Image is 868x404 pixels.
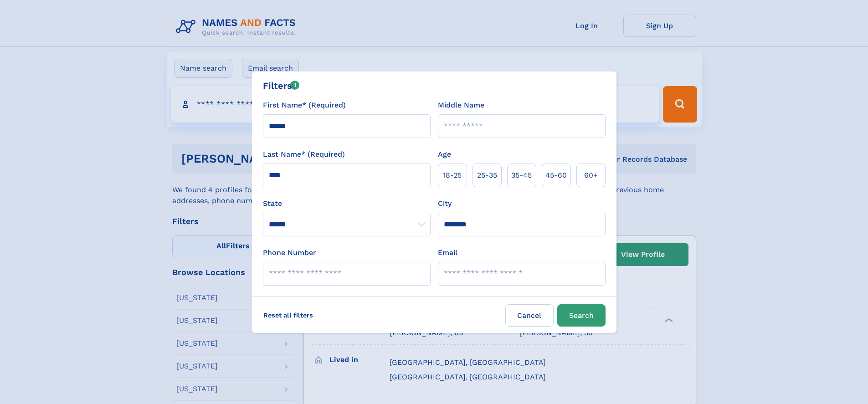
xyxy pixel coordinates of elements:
[438,149,451,160] label: Age
[438,198,452,209] label: City
[505,304,554,327] label: Cancel
[557,304,606,327] button: Search
[263,247,316,258] label: Phone Number
[263,149,345,160] label: Last Name* (Required)
[545,170,567,181] span: 45‑60
[257,304,319,326] label: Reset all filters
[443,170,462,181] span: 18‑25
[438,247,457,258] label: Email
[584,170,598,181] span: 60+
[477,170,497,181] span: 25‑35
[438,100,484,111] label: Middle Name
[263,79,300,92] div: Filters
[511,170,532,181] span: 35‑45
[263,100,346,111] label: First Name* (Required)
[263,198,431,209] label: State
